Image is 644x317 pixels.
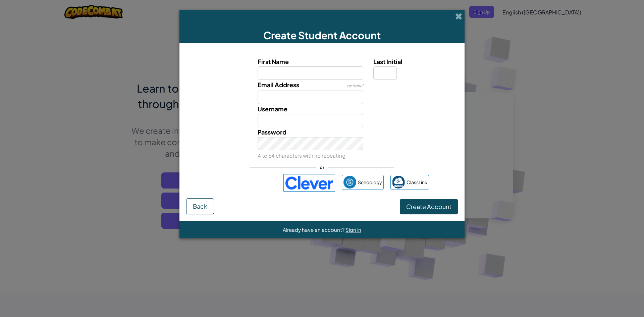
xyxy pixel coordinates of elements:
span: or [316,162,328,172]
img: schoology.png [343,176,356,189]
span: Create Student Account [263,29,381,42]
span: Email Address [258,81,299,89]
span: Back [193,202,207,210]
iframe: Sign in with Google Button [212,175,280,190]
span: Create Account [406,203,451,210]
img: classlink-logo-small.png [392,176,405,189]
button: Back [186,198,214,214]
img: clever-logo-blue.png [283,174,335,192]
span: Password [258,128,286,136]
span: Last Initial [373,58,402,65]
span: Username [258,105,287,113]
span: Schoology [358,177,382,187]
span: Already have an account? [283,226,345,233]
span: First Name [258,58,289,65]
button: Create Account [400,199,458,214]
span: ClassLink [407,177,427,187]
a: Sign in [345,226,361,233]
small: 4 to 64 characters with no repeating [258,152,345,159]
span: optional [347,83,363,88]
